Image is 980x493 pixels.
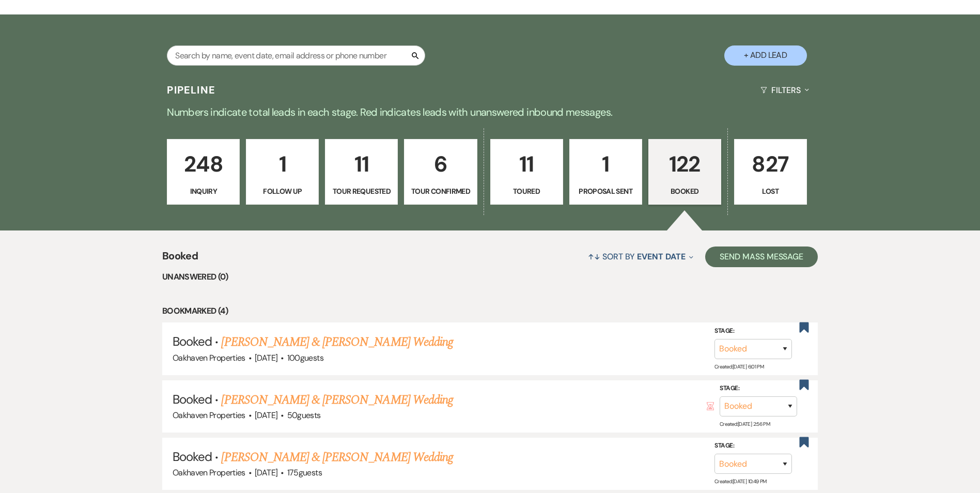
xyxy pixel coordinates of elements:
[332,186,391,197] p: Tour Requested
[655,186,714,197] p: Booked
[162,248,198,270] span: Booked
[255,352,277,363] span: [DATE]
[173,352,245,363] span: Oakhaven Properties
[173,410,245,421] span: Oakhaven Properties
[714,440,792,452] label: Stage:
[174,147,233,181] p: 248
[118,104,862,120] p: Numbers indicate total leads in each stage. Red indicates leads with unanswered inbound messages.
[173,449,212,465] span: Booked
[404,139,477,205] a: 6Tour Confirmed
[720,383,797,394] label: Stage:
[734,139,807,205] a: 827Lost
[287,467,322,478] span: 175 guests
[246,139,319,205] a: 1Follow Up
[332,147,391,181] p: 11
[576,147,635,181] p: 1
[648,139,721,205] a: 122Booked
[253,186,312,197] p: Follow Up
[167,83,215,97] h3: Pipeline
[325,139,398,205] a: 11Tour Requested
[411,186,470,197] p: Tour Confirmed
[167,45,425,66] input: Search by name, event date, email address or phone number
[173,391,212,407] span: Booked
[173,333,212,349] span: Booked
[720,421,770,427] span: Created: [DATE] 2:56 PM
[588,251,600,262] span: ↑↓
[655,147,714,181] p: 122
[756,76,813,104] button: Filters
[497,186,556,197] p: Toured
[221,391,453,409] a: [PERSON_NAME] & [PERSON_NAME] Wedding
[584,243,697,270] button: Sort By Event Date
[714,363,764,370] span: Created: [DATE] 6:01 PM
[287,352,323,363] span: 100 guests
[287,410,321,421] span: 50 guests
[714,326,792,337] label: Stage:
[741,186,800,197] p: Lost
[162,304,818,318] li: Bookmarked (4)
[497,147,556,181] p: 11
[741,147,800,181] p: 827
[255,410,277,421] span: [DATE]
[637,251,685,262] span: Event Date
[411,147,470,181] p: 6
[569,139,642,205] a: 1Proposal Sent
[221,448,453,467] a: [PERSON_NAME] & [PERSON_NAME] Wedding
[714,478,766,485] span: Created: [DATE] 10:49 PM
[705,246,818,267] button: Send Mass Message
[162,270,818,284] li: Unanswered (0)
[167,139,240,205] a: 248Inquiry
[173,467,245,478] span: Oakhaven Properties
[255,467,277,478] span: [DATE]
[253,147,312,181] p: 1
[174,186,233,197] p: Inquiry
[724,45,807,66] button: + Add Lead
[490,139,563,205] a: 11Toured
[221,333,453,351] a: [PERSON_NAME] & [PERSON_NAME] Wedding
[576,186,635,197] p: Proposal Sent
